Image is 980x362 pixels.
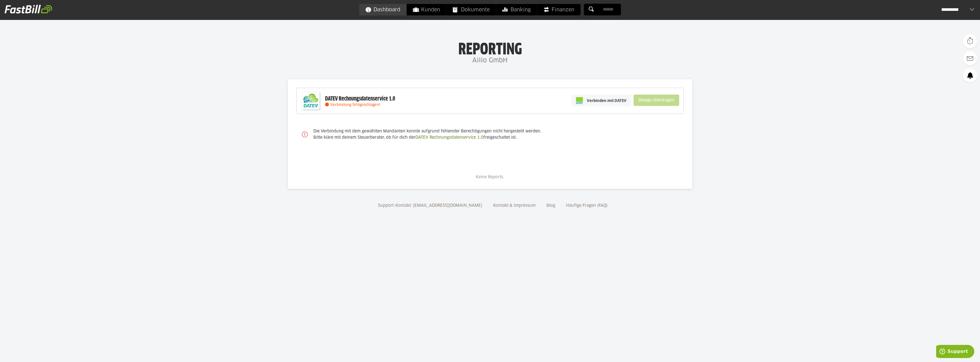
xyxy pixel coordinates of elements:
a: Finanzen [537,4,581,15]
a: Häufige Fragen (FAQ) [564,204,610,208]
a: Dokumente [447,4,496,15]
span: Kunden [413,4,440,15]
img: fastbill_logo_white.png [5,5,52,14]
a: Support-Kontakt: [EMAIL_ADDRESS][DOMAIN_NAME] [376,204,484,208]
span: Keine Reports. [476,175,504,179]
a: Kunden [407,4,446,15]
span: Banking [503,4,531,15]
span: Verbindung fehlgeschlagen! [330,103,380,107]
iframe: Öffnet ein Widget, in dem Sie weitere Informationen finden [936,345,974,359]
span: Verbinden mit DATEV [587,98,626,103]
sl-button: Belege übertragen [634,95,679,106]
a: Banking [496,4,537,15]
div: DATEV Rechnungsdatenservice 1.0 [325,95,395,103]
a: Blog [544,204,557,208]
span: Dashboard [366,4,400,15]
a: Verbinden mit DATEV [571,95,631,107]
img: pi-datev-logo-farbig-24.svg [576,97,583,104]
img: DATEV-Datenservice Logo [299,89,322,112]
span: Finanzen [544,4,574,15]
a: DATEV Rechnungsdatenservice 1.0 [415,136,483,140]
span: Dokumente [453,4,490,15]
h1: Reporting [57,40,923,55]
a: Dashboard [359,4,407,15]
a: Kontakt & Impressum [491,204,538,208]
